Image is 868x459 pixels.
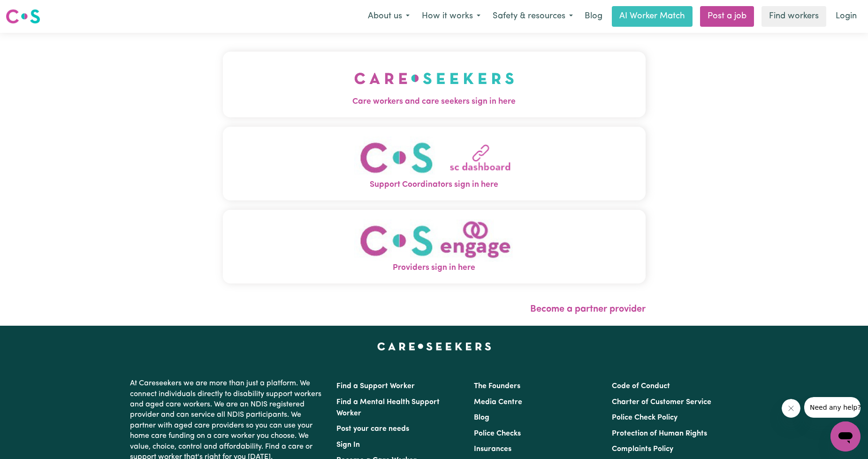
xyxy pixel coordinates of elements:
[612,414,678,421] a: Police Check Policy
[830,421,860,451] iframe: Button to launch messaging window
[6,6,40,27] a: Careseekers logo
[474,414,489,421] a: Blog
[474,445,511,453] a: Insurances
[830,6,862,27] a: Login
[474,398,522,406] a: Media Centre
[804,397,860,418] iframe: Message from company
[336,441,360,449] a: Sign In
[377,343,491,350] a: Careseekers home page
[6,8,40,25] img: Careseekers logo
[487,7,579,26] button: Safety & resources
[612,445,673,453] a: Complaints Policy
[474,430,521,437] a: Police Checks
[223,127,646,200] button: Support Coordinators sign in here
[6,7,57,14] span: Need any help?
[782,399,800,418] iframe: Close message
[336,382,415,390] a: Find a Support Worker
[223,52,646,117] button: Care workers and care seekers sign in here
[223,179,646,191] span: Support Coordinators sign in here
[530,305,646,314] a: Become a partner provider
[336,425,409,433] a: Post your care needs
[362,7,416,26] button: About us
[700,6,754,27] a: Post a job
[612,382,670,390] a: Code of Conduct
[474,382,520,390] a: The Founders
[612,6,693,27] a: AI Worker Match
[761,6,826,27] a: Find workers
[612,398,711,406] a: Charter of Customer Service
[579,6,608,27] a: Blog
[223,96,646,108] span: Care workers and care seekers sign in here
[336,398,440,417] a: Find a Mental Health Support Worker
[416,7,487,26] button: How it works
[223,262,646,274] span: Providers sign in here
[612,430,707,437] a: Protection of Human Rights
[223,210,646,283] button: Providers sign in here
